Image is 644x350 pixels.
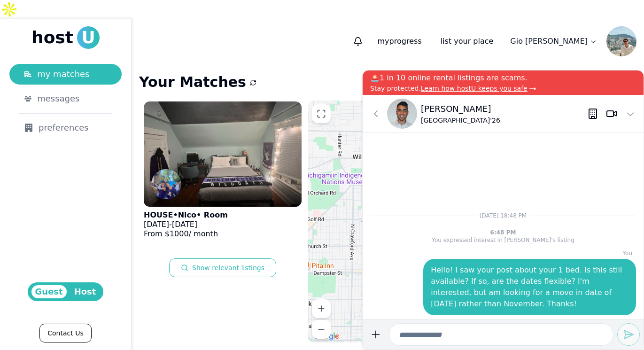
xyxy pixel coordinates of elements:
[312,320,331,339] button: Zoom out
[504,32,603,51] a: Gio [PERSON_NAME]
[144,101,302,207] img: HOUSE
[370,72,636,84] p: 🚨1 in 10 online rental listings are scams.
[310,330,341,342] img: Google
[370,249,636,257] p: You
[144,220,228,229] p: -
[39,324,91,342] a: Contact Us
[31,26,100,49] a: hostU
[378,37,389,46] span: my
[490,229,516,236] span: 6:48 PM
[606,26,636,56] img: Gio Cacciato avatar
[151,169,181,199] img: Nico Biabani avatar
[387,99,417,129] img: Andrea De Arcangelis avatar
[24,121,107,134] div: preferences
[310,330,341,342] a: Open this area in Google Maps (opens a new window)
[144,220,169,229] span: [DATE]
[421,85,528,92] span: Learn how hostU keeps you safe
[421,116,500,125] p: [GEOGRAPHIC_DATA] ' 26
[37,68,89,81] span: my matches
[144,210,228,220] p: HOUSE • Nico • Room
[31,285,67,298] span: Guest
[510,36,588,47] p: Gio [PERSON_NAME]
[70,285,100,298] span: Host
[172,220,197,229] span: [DATE]
[9,88,122,109] a: messages
[9,64,122,85] a: my matches
[9,117,122,138] a: preferences
[144,229,228,239] p: From $ 1000 / month
[370,84,636,93] p: Stay protected.
[31,28,73,47] span: host
[139,74,246,91] h1: Your Matches
[432,236,574,244] p: You expressed interest in [PERSON_NAME]'s listing
[169,258,276,277] button: Show relevant listings
[480,212,527,219] span: [DATE] 18:48 PM
[139,97,306,247] a: HOUSENico Biabani avatarHOUSE•Nico• Room[DATE]-[DATE]From $1000/ month
[431,264,628,310] p: Hello! I saw your post about your 1 bed. Is this still available? If so, are the dates flexible? ...
[37,92,79,105] span: messages
[312,299,331,318] button: Zoom in
[312,104,331,123] button: Enter fullscreen
[370,32,429,51] p: progress
[77,26,100,49] span: U
[433,32,501,51] a: list your place
[421,102,500,116] p: [PERSON_NAME]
